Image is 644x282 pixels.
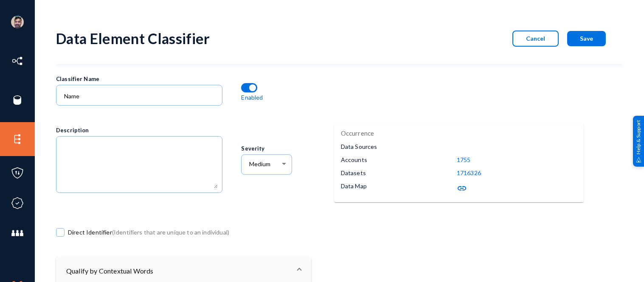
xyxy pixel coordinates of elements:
div: Severity [241,145,324,153]
div: Description [56,126,241,135]
button: Cancel [512,31,559,47]
img: icon-sources.svg [11,94,24,106]
p: Accounts [341,155,367,164]
input: Name [64,92,218,100]
div: Data Element Classifier [56,30,210,47]
span: Medium [249,161,270,168]
img: ACg8ocK1ZkZ6gbMmCU1AeqPIsBvrTWeY1xNXvgxNjkUXxjcqAiPEIvU=s96-c [11,16,24,28]
p: Occurrence [341,128,374,138]
span: Save [580,35,593,42]
div: Help & Support [633,115,644,166]
img: icon-elements.svg [11,133,24,145]
span: Cancel [526,35,545,42]
img: icon-policies.svg [11,167,24,179]
p: Datasets [341,168,366,177]
p: Data Map [341,181,367,190]
span: Direct Identifier [68,226,229,239]
p: Data Sources [341,142,377,151]
img: icon-members.svg [11,227,24,240]
img: help_support.svg [636,157,641,162]
button: Save [567,31,606,46]
mat-panel-title: Qualify by Contextual Words [66,266,291,276]
img: icon-inventory.svg [11,55,24,67]
div: Classifier Name [56,75,241,84]
img: icon-compliance.svg [11,197,24,209]
p: 1716326 [457,168,481,177]
mat-icon: link [457,183,467,193]
p: 1755 [457,155,471,164]
span: (Identifiers that are unique to an individual) [112,229,229,236]
p: Enabled [241,93,263,102]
